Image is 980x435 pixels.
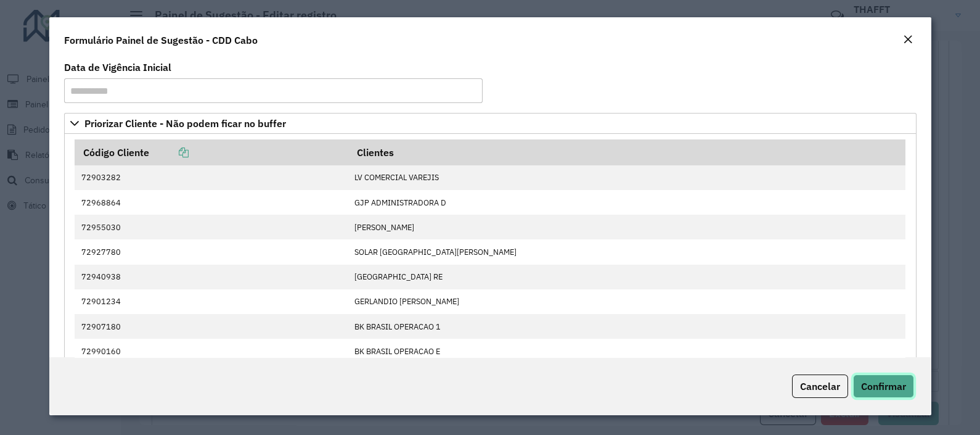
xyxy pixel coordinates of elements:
[75,139,348,165] th: Código Cliente
[861,380,906,392] span: Confirmar
[149,146,189,159] a: Copiar
[348,139,905,165] th: Clientes
[800,380,840,392] span: Cancelar
[792,375,848,398] button: Cancelar
[64,33,258,48] h4: Formulário Painel de Sugestão - CDD Cabo
[348,339,905,363] td: BK BRASIL OPERACAO E
[899,32,917,48] button: Close
[64,60,171,75] label: Data de Vigência Inicial
[348,190,905,215] td: GJP ADMINISTRADORA D
[84,118,286,128] span: Priorizar Cliente - Não podem ficar no buffer
[75,165,348,190] td: 72903282
[64,113,917,134] a: Priorizar Cliente - Não podem ficar no buffer
[853,375,914,398] button: Confirmar
[75,289,348,314] td: 72901234
[348,289,905,314] td: GERLANDIO [PERSON_NAME]
[348,165,905,190] td: LV COMERCIAL VAREJIS
[75,190,348,215] td: 72968864
[75,215,348,239] td: 72955030
[75,265,348,289] td: 72940938
[348,215,905,239] td: [PERSON_NAME]
[903,35,913,44] em: Fechar
[348,239,905,264] td: SOLAR [GEOGRAPHIC_DATA][PERSON_NAME]
[75,239,348,264] td: 72927780
[348,265,905,289] td: [GEOGRAPHIC_DATA] RE
[75,314,348,339] td: 72907180
[348,314,905,339] td: BK BRASIL OPERACAO 1
[75,339,348,363] td: 72990160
